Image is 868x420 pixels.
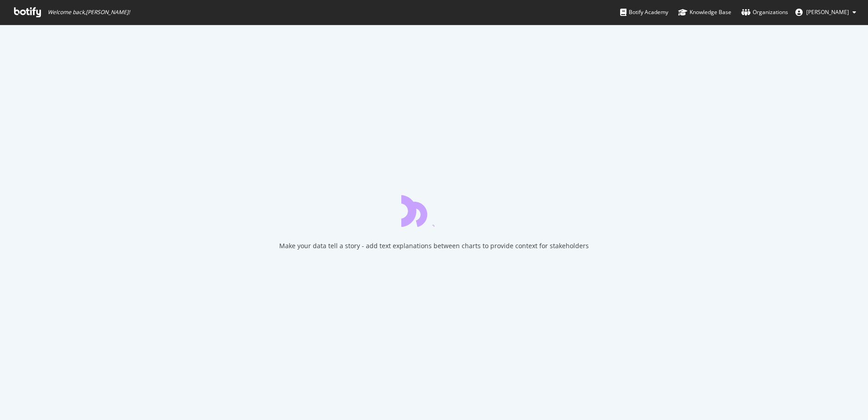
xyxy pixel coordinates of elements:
[401,194,467,227] div: animation
[279,241,589,250] div: Make your data tell a story - add text explanations between charts to provide context for stakeho...
[620,8,668,17] div: Botify Academy
[48,9,130,16] span: Welcome back, [PERSON_NAME] !
[678,8,731,17] div: Knowledge Base
[788,5,863,20] button: [PERSON_NAME]
[806,8,849,16] span: Alexa Kiradzhibashyan
[741,8,788,17] div: Organizations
